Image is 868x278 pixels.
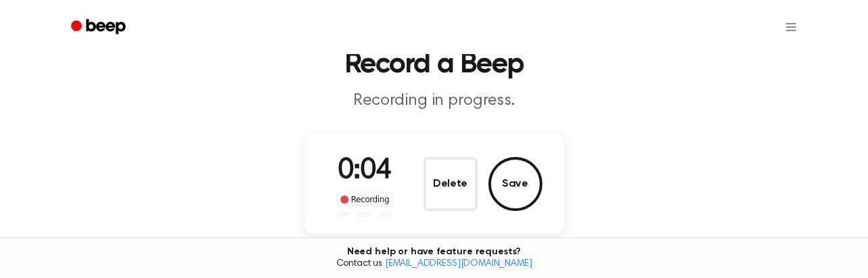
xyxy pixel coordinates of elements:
h1: Record a Beep [88,51,780,79]
button: Open menu [775,11,807,43]
button: Save Audio Record [488,157,542,211]
a: [EMAIL_ADDRESS][DOMAIN_NAME] [385,259,532,269]
a: Beep [61,14,138,41]
span: Contact us [8,258,860,271]
span: 0:04 [338,157,392,185]
div: Recording [337,193,393,206]
p: Recording in progress. [175,90,694,112]
button: Delete Audio Record [424,157,478,211]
